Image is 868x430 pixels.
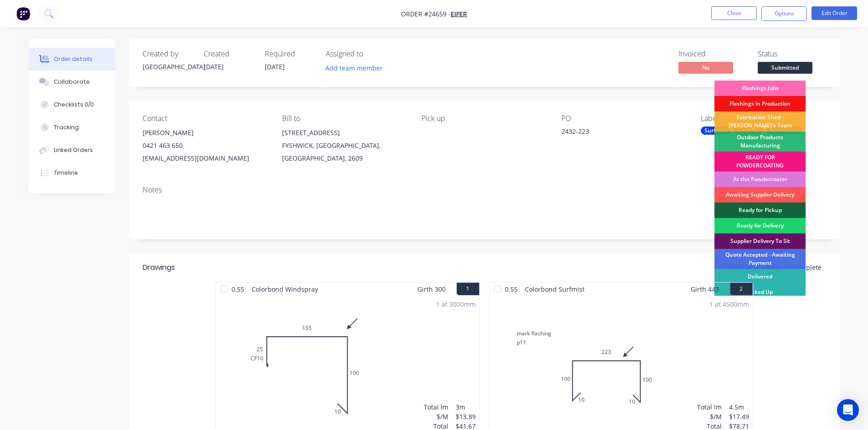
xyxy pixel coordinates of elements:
[714,81,806,96] div: Flashings Jobs
[678,50,747,58] div: Invoiced
[521,283,588,296] span: Colorbond Surfmist
[837,399,859,421] div: Open Intercom Messenger
[265,62,285,71] span: [DATE]
[29,162,115,184] button: Timeline
[54,55,92,63] div: Order details
[451,10,467,18] a: EIFER
[326,50,417,58] div: Assigned to
[714,172,806,187] div: At the Powdercoater
[143,62,193,71] div: [GEOGRAPHIC_DATA]
[265,50,315,58] div: Required
[758,62,812,73] span: Submitted
[714,202,806,218] div: Ready for Pickup
[436,299,476,309] div: 1 at 3000mm
[456,402,476,412] div: 3m
[29,139,115,162] button: Linked Orders
[697,402,722,412] div: Total lm
[758,62,812,76] button: Submitted
[54,78,90,86] div: Collaborate
[714,284,806,300] div: Picked Up
[678,62,733,73] span: No
[457,283,479,295] button: 1
[326,62,388,74] button: Add team member
[143,186,826,194] div: Notes
[282,126,407,139] div: [STREET_ADDRESS]
[143,139,267,152] div: 0421 463 650
[143,152,267,165] div: [EMAIL_ADDRESS][DOMAIN_NAME]
[29,71,115,93] button: Collaborate
[54,101,94,109] div: Checklists 0/0
[29,48,115,71] button: Order details
[714,96,806,111] div: Flashings in Production
[54,123,79,132] div: Tracking
[758,50,826,58] div: Status
[714,111,806,132] div: Fabrication Shed - [PERSON_NAME]'s Team
[143,50,193,58] div: Created by
[730,283,753,295] button: 2
[421,114,546,123] div: Pick up
[697,412,722,421] div: $/M
[729,402,749,412] div: 4.5m
[701,114,826,123] div: Labels
[501,283,521,296] span: 0.55
[424,402,448,412] div: Total lm
[29,93,115,116] button: Checklists 0/0
[424,412,448,421] div: $/M
[761,6,807,21] button: Options
[143,114,267,123] div: Contact
[29,116,115,139] button: Tracking
[729,412,749,421] div: $17.49
[714,132,806,152] div: Outdoor Products Manufacturing
[204,62,224,71] span: [DATE]
[714,269,806,284] div: Delivered
[401,10,451,18] span: Order #24659 -
[456,412,476,421] div: $13.89
[54,146,93,154] div: Linked Orders
[204,50,254,58] div: Created
[561,114,686,123] div: PO
[714,187,806,202] div: Awaiting Supplier Delivery
[711,6,757,20] button: Close
[282,114,407,123] div: Bill to
[561,126,675,139] div: 2432-223
[701,126,730,135] div: Surfmist
[143,126,267,165] div: [PERSON_NAME]0421 463 650[EMAIL_ADDRESS][DOMAIN_NAME]
[714,249,806,269] div: Quote Accepted - Awaiting Payment
[248,283,322,296] span: Colorbond Windspray
[320,62,387,74] button: Add team member
[228,283,248,296] span: 0.55
[282,139,407,165] div: FYSHWICK, [GEOGRAPHIC_DATA], [GEOGRAPHIC_DATA], 2609
[812,6,857,20] button: Edit Order
[714,218,806,233] div: Ready for Delivery
[417,283,446,296] span: Girth 300
[54,169,78,177] div: Timeline
[709,299,749,309] div: 1 at 4500mm
[282,126,407,165] div: [STREET_ADDRESS]FYSHWICK, [GEOGRAPHIC_DATA], [GEOGRAPHIC_DATA], 2609
[143,126,267,139] div: [PERSON_NAME]
[714,233,806,249] div: Supplier Delivery To Sit
[714,152,806,172] div: READY FOR POWDERCOATING
[143,262,175,273] div: Drawings
[16,7,30,20] img: Factory
[691,283,719,296] span: Girth 443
